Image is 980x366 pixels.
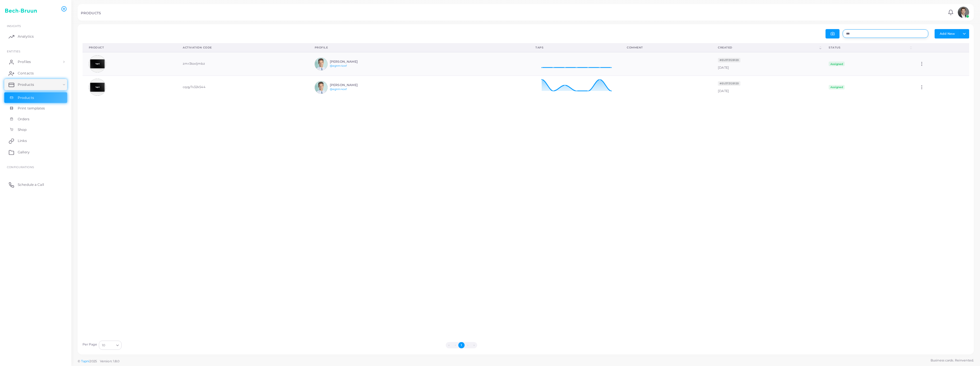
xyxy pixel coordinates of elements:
span: Products [18,82,34,87]
a: Analytics [4,31,67,42]
img: avatar [89,55,106,72]
span: Analytics [18,34,34,39]
span: Profiles [18,59,31,64]
h5: PRODUCTS [81,11,101,15]
span: Assigned [829,85,845,90]
a: avatar [956,7,971,18]
td: [DATE] [712,52,822,76]
a: Profiles [4,56,67,68]
span: Products [18,95,34,100]
a: Print templates [4,103,67,114]
span: Print templates [18,106,45,111]
div: Profile [315,46,523,50]
div: Created [718,46,818,50]
img: avatar [89,79,106,96]
td: cqqy7v32k544 [176,76,308,99]
span: INSIGHTS [7,24,21,28]
a: Products [4,92,67,103]
th: Action [913,43,969,52]
img: avatar [315,81,328,94]
span: 10 [102,342,105,348]
td: [DATE] [712,76,822,99]
a: #EU372128120 [718,58,740,62]
a: @egnm4oxf [330,64,347,67]
img: avatar [958,7,969,18]
span: Contacts [18,71,34,76]
div: Activation Code [183,46,302,50]
span: Business cards. Reinvented. [931,358,974,363]
span: Shop [18,127,27,132]
td: zmr3toxljmbz [176,52,308,76]
span: © [78,359,119,364]
span: Assigned [829,62,845,66]
span: Schedule a Call [18,182,44,187]
a: Products [4,79,67,90]
a: Contacts [4,68,67,79]
span: Configurations [7,165,34,169]
a: Gallery [4,147,67,158]
a: Links [4,135,67,147]
a: Schedule a Call [4,179,67,190]
a: Shop [4,124,67,135]
ul: Pagination [123,342,800,348]
span: Orders [18,117,30,122]
a: Orders [4,114,67,125]
a: Tapni [81,359,90,363]
div: Comment [627,46,705,50]
div: Product [89,46,170,50]
span: 2025 [89,359,97,364]
span: Links [18,138,27,143]
span: Version: 1.8.0 [100,359,120,363]
button: Go to page 1 [458,342,465,348]
span: Gallery [18,150,30,155]
label: Per Page [83,342,97,347]
div: Taps [535,46,614,50]
a: #EU372128120 [718,81,740,85]
span: ENTITIES [7,50,20,53]
img: logo [5,5,37,16]
h6: [PERSON_NAME] [330,83,372,87]
div: Status [829,46,909,50]
a: @egnm4oxf [330,88,347,91]
button: Add New [935,29,960,38]
div: Search for option [99,341,122,350]
h6: [PERSON_NAME] [330,60,372,64]
input: Search for option [106,342,114,348]
img: avatar [315,58,328,70]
